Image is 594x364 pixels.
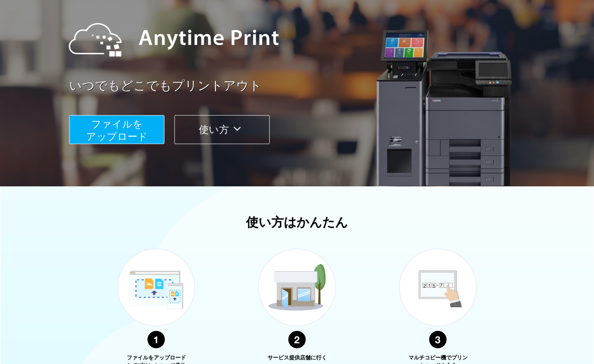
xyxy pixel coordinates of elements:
button: ファイルを​​アップロード [69,115,164,144]
button: 使い方 [174,115,270,144]
span: ファイルを ​​アップロード [86,118,148,142]
a: いつでもどこでもプリントアウト [69,77,546,95]
p: サービス提供店舗に行く [266,354,328,362]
